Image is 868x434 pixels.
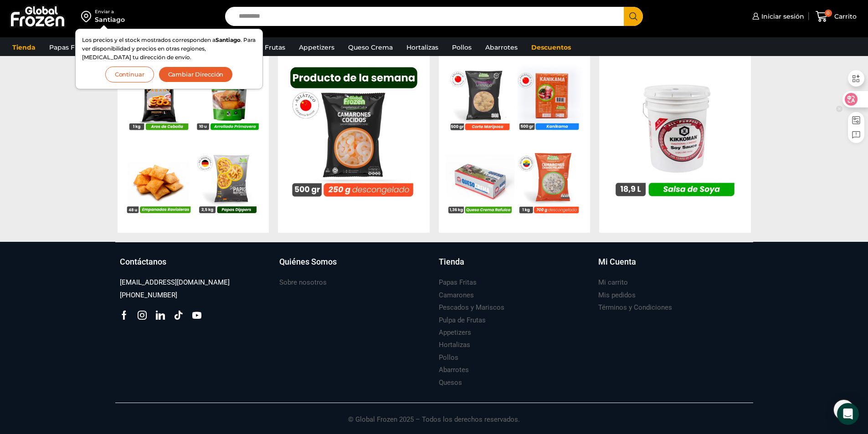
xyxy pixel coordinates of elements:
a: Descuentos [527,39,575,56]
h3: Pulpa de Frutas [439,316,486,325]
h3: Mi Cuenta [598,256,636,268]
a: Quiénes Somos [279,256,430,277]
a: Appetizers [439,327,471,339]
a: Términos y Condiciones [598,301,672,314]
img: address-field-icon.svg [81,9,95,24]
a: Abarrotes [439,364,469,376]
a: Papas Fritas [439,276,477,289]
h3: Mi carrito [598,278,628,287]
a: Abarrotes [481,39,522,56]
a: 0 Carrito [813,6,859,27]
a: Tienda [439,256,589,277]
h3: Abarrotes [439,365,469,375]
button: Cambiar Dirección [159,66,233,82]
a: Contáctanos [120,256,270,277]
h3: Hortalizas [439,340,470,350]
a: [PHONE_NUMBER] [120,289,177,301]
h3: Tienda [439,256,464,268]
h3: Términos y Condiciones [598,303,672,312]
a: Mi carrito [598,276,628,289]
h3: [EMAIL_ADDRESS][DOMAIN_NAME] [120,278,230,287]
a: Pollos [439,352,458,364]
span: 0 [825,10,832,17]
h3: Pollos [439,353,458,363]
h3: [PHONE_NUMBER] [120,291,177,300]
a: Iniciar sesión [750,7,804,26]
a: Tienda [8,39,40,56]
button: Search button [624,7,643,26]
a: Quesos [439,377,462,389]
h3: Sobre nosotros [279,278,327,287]
strong: Santiago [216,36,241,43]
a: Camarones [439,289,474,301]
a: Pulpa de Frutas [439,314,486,327]
button: Continuar [105,66,154,82]
p: © Global Frozen 2025 – Todos los derechos reservados. [115,403,753,425]
a: Mi Cuenta [598,256,749,277]
h3: Contáctanos [120,256,166,268]
h3: Quesos [439,378,462,388]
a: Hortalizas [402,39,443,56]
a: [EMAIL_ADDRESS][DOMAIN_NAME] [120,276,230,289]
h3: Pescados y Mariscos [439,303,504,312]
div: Open Intercom Messenger [837,403,859,425]
a: Appetizers [294,39,339,56]
span: Iniciar sesión [759,12,804,21]
span: Carrito [832,12,857,21]
a: Queso Crema [344,39,397,56]
h3: Mis pedidos [598,291,636,300]
a: Pollos [447,39,476,56]
h3: Appetizers [439,328,471,337]
div: Enviar a [95,9,125,15]
a: Papas Fritas [45,39,93,56]
div: Santiago [95,15,125,24]
h3: Quiénes Somos [279,256,337,268]
a: Hortalizas [439,339,470,351]
h3: Camarones [439,291,474,300]
h3: Papas Fritas [439,278,477,287]
p: Los precios y el stock mostrados corresponden a . Para ver disponibilidad y precios en otras regi... [82,36,256,62]
a: Pescados y Mariscos [439,301,504,314]
a: Sobre nosotros [279,276,327,289]
a: Mis pedidos [598,289,636,301]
